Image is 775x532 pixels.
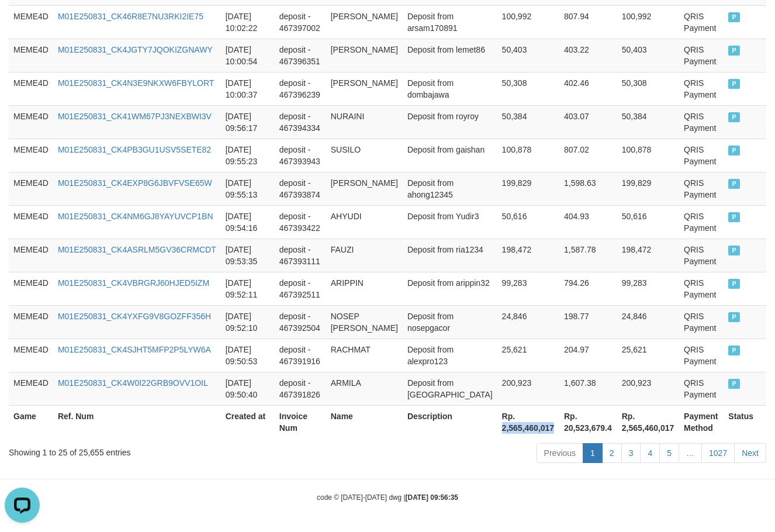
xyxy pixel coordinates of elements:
td: [PERSON_NAME] [326,172,403,205]
td: 198,472 [617,239,679,272]
td: MEME4D [9,172,53,205]
a: M01E250831_CK4NM6GJ8YAYUVCP1BN [58,212,213,221]
th: Rp. 2,565,460,017 [497,405,559,438]
span: PAID [728,379,740,389]
span: PAID [728,279,740,289]
td: 100,878 [497,139,559,172]
td: Deposit from [GEOGRAPHIC_DATA] [403,372,497,405]
td: 100,992 [497,5,559,39]
td: QRIS Payment [679,205,724,239]
td: [PERSON_NAME] [326,5,403,39]
td: [DATE] 10:00:54 [221,39,275,72]
td: 204.97 [559,338,617,372]
td: Deposit from arippin32 [403,272,497,305]
span: PAID [728,246,740,255]
td: Deposit from ria1234 [403,239,497,272]
td: 50,308 [497,72,559,105]
td: [DATE] 09:53:35 [221,239,275,272]
td: SUSILO [326,139,403,172]
td: 50,384 [497,105,559,139]
td: [DATE] 09:50:53 [221,338,275,372]
a: 1027 [701,443,735,463]
span: PAID [728,46,740,56]
td: [DATE] 10:00:37 [221,72,275,105]
td: deposit - 467393874 [275,172,326,205]
td: deposit - 467391916 [275,338,326,372]
a: … [679,443,702,463]
td: 24,846 [497,305,559,338]
td: deposit - 467394334 [275,105,326,139]
td: MEME4D [9,5,53,39]
td: Deposit from Yudir3 [403,205,497,239]
a: 2 [602,443,622,463]
th: Description [403,405,497,438]
td: MEME4D [9,72,53,105]
a: M01E250831_CK4ASRLM5GV36CRMCDT [58,245,216,254]
td: [DATE] 10:02:22 [221,5,275,39]
td: QRIS Payment [679,72,724,105]
td: ARMILA [326,372,403,405]
a: 4 [640,443,660,463]
span: PAID [728,212,740,222]
td: RACHMAT [326,338,403,372]
td: MEME4D [9,205,53,239]
td: 198.77 [559,305,617,338]
td: 198,472 [497,239,559,272]
small: code © [DATE]-[DATE] dwg | [317,493,458,502]
td: QRIS Payment [679,272,724,305]
td: 50,403 [497,39,559,72]
td: [DATE] 09:50:40 [221,372,275,405]
td: MEME4D [9,239,53,272]
th: Rp. 2,565,460,017 [617,405,679,438]
td: 100,878 [617,139,679,172]
td: 199,829 [497,172,559,205]
td: NOSEP [PERSON_NAME] [326,305,403,338]
span: PAID [728,146,740,156]
td: QRIS Payment [679,239,724,272]
td: [DATE] 09:55:23 [221,139,275,172]
td: QRIS Payment [679,39,724,72]
td: [DATE] 09:52:11 [221,272,275,305]
td: QRIS Payment [679,5,724,39]
td: [DATE] 09:54:16 [221,205,275,239]
td: 99,283 [497,272,559,305]
td: QRIS Payment [679,372,724,405]
strong: [DATE] 09:56:35 [406,493,458,502]
td: Deposit from ahong12345 [403,172,497,205]
td: MEME4D [9,39,53,72]
td: 50,616 [497,205,559,239]
a: M01E250831_CK4VBRGRJ60HJED5IZM [58,278,209,288]
button: Open LiveChat chat widget [5,5,40,40]
th: Created at [221,405,275,438]
span: PAID [728,12,740,22]
td: ARIPPIN [326,272,403,305]
td: 50,403 [617,39,679,72]
td: deposit - 467393943 [275,139,326,172]
td: deposit - 467392504 [275,305,326,338]
td: 200,923 [617,372,679,405]
td: 50,616 [617,205,679,239]
span: PAID [728,346,740,355]
td: 403.07 [559,105,617,139]
td: Deposit from alexpro123 [403,338,497,372]
td: Deposit from dombajawa [403,72,497,105]
td: AHYUDI [326,205,403,239]
td: 1,598.63 [559,172,617,205]
td: [DATE] 09:52:10 [221,305,275,338]
a: 1 [583,443,603,463]
td: deposit - 467392511 [275,272,326,305]
td: QRIS Payment [679,305,724,338]
a: M01E250831_CK4N3E9NKXW6FBYLORT [58,78,214,88]
th: Payment Method [679,405,724,438]
td: MEME4D [9,372,53,405]
a: 5 [659,443,679,463]
td: [PERSON_NAME] [326,72,403,105]
span: PAID [728,79,740,89]
td: QRIS Payment [679,139,724,172]
a: M01E250831_CK4YXFG9V8GOZFF356H [58,312,211,321]
td: 25,621 [497,338,559,372]
td: 100,992 [617,5,679,39]
td: 807.02 [559,139,617,172]
a: Next [734,443,766,463]
td: 402.46 [559,72,617,105]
